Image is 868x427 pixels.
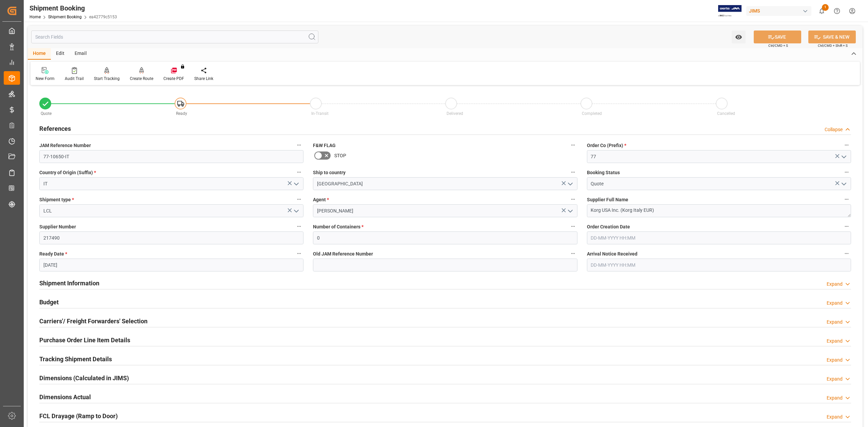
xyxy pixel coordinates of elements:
[39,223,76,230] span: Supplier Number
[295,168,303,177] button: Country of Origin (Suffix) *
[295,141,303,149] button: JAM Reference Number
[746,6,811,16] div: JIMS
[746,4,814,17] button: JIMS
[39,250,67,258] span: Ready Date
[827,300,843,307] div: Expand
[39,177,303,190] input: Type to search/select
[569,249,577,258] button: Old JAM Reference Number
[587,196,628,203] span: Supplier Full Name
[29,15,41,19] a: Home
[827,413,843,421] div: Expand
[39,392,91,402] h2: Dimensions Actual
[291,206,301,216] button: open menu
[587,250,637,258] span: Arrival Notice Received
[827,394,843,402] div: Expand
[70,48,92,60] div: Email
[311,111,329,116] span: In-Transit
[808,30,856,43] button: SAVE & NEW
[569,168,577,177] button: Ship to country
[569,195,577,204] button: Agent *
[842,195,851,204] button: Supplier Full Name
[825,126,843,133] div: Collapse
[39,124,71,133] h2: References
[313,250,373,258] span: Old JAM Reference Number
[827,281,843,288] div: Expand
[822,4,829,11] span: 1
[587,231,851,244] input: DD-MM-YYYY HH:MM
[39,354,112,364] h2: Tracking Shipment Details
[295,195,303,204] button: Shipment type *
[569,141,577,149] button: F&W FLAG
[838,179,848,189] button: open menu
[587,204,851,217] textarea: Korg USA Inc. (Korg Italy EUR)
[754,30,801,43] button: SAVE
[569,222,577,231] button: Number of Containers *
[51,48,70,60] div: Edit
[36,76,55,82] div: New Form
[29,3,117,13] div: Shipment Booking
[827,338,843,345] div: Expand
[31,30,318,43] input: Search Fields
[313,223,363,230] span: Number of Containers
[39,279,99,288] h2: Shipment Information
[842,222,851,231] button: Order Creation Date
[28,48,51,60] div: Home
[39,142,91,149] span: JAM Reference Number
[39,411,118,421] h2: FCL Drayage (Ramp to Door)
[587,223,630,230] span: Order Creation Date
[818,43,848,48] span: Ctrl/CMD + Shift + S
[842,249,851,258] button: Arrival Notice Received
[732,30,746,43] button: open menu
[39,196,74,203] span: Shipment type
[829,3,845,19] button: Help Center
[717,111,735,116] span: Cancelled
[587,259,851,271] input: DD-MM-YYYY HH:MM
[130,76,153,82] div: Create Route
[176,111,187,116] span: Ready
[295,249,303,258] button: Ready Date *
[565,206,575,216] button: open menu
[587,169,620,176] span: Booking Status
[39,298,59,307] h2: Budget
[48,15,82,19] a: Shipment Booking
[334,152,346,159] span: STOP
[65,76,84,82] div: Audit Trail
[768,43,788,48] span: Ctrl/CMD + S
[194,76,213,82] div: Share Link
[827,375,843,383] div: Expand
[842,168,851,177] button: Booking Status
[718,5,742,17] img: Exertis%20JAM%20-%20Email%20Logo.jpg_1722504956.jpg
[565,179,575,189] button: open menu
[39,259,303,271] input: DD-MM-YYYY
[313,142,336,149] span: F&W FLAG
[827,319,843,326] div: Expand
[827,357,843,364] div: Expand
[39,335,130,345] h2: Purchase Order Line Item Details
[295,222,303,231] button: Supplier Number
[447,111,463,116] span: Delivered
[39,317,147,326] h2: Carriers'/ Freight Forwarders' Selection
[313,169,346,176] span: Ship to country
[313,196,329,203] span: Agent
[582,111,602,116] span: Completed
[94,76,120,82] div: Start Tracking
[838,151,848,162] button: open menu
[39,169,96,176] span: Country of Origin (Suffix)
[291,179,301,189] button: open menu
[842,141,851,149] button: Order Co (Prefix) *
[41,111,52,116] span: Quote
[39,373,129,383] h2: Dimensions (Calculated in JIMS)
[587,142,626,149] span: Order Co (Prefix)
[814,3,829,19] button: show 1 new notifications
